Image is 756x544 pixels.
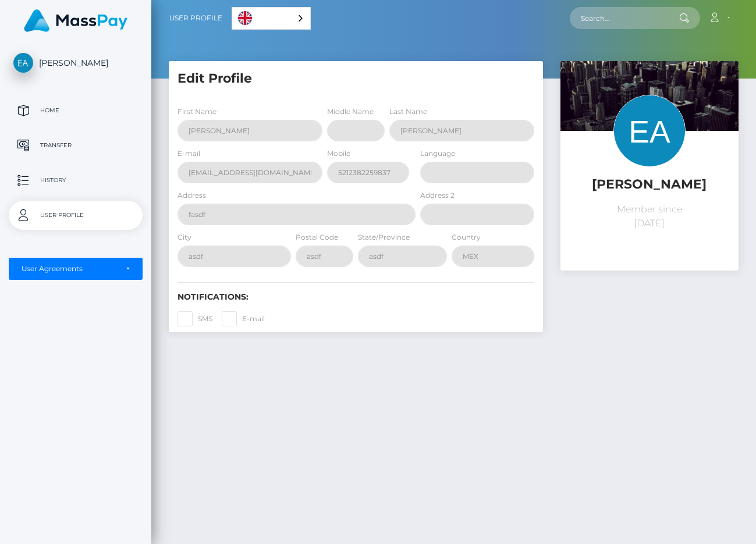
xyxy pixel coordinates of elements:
p: Transfer [13,137,138,154]
img: MassPay [24,9,127,32]
a: History [9,166,143,195]
label: First Name [178,106,216,117]
div: User Agreements [22,264,117,273]
a: User Profile [9,201,143,230]
label: SMS [178,311,212,326]
p: Member since [DATE] [569,202,730,230]
p: History [13,172,138,189]
label: E-mail [178,148,200,159]
label: Middle Name [327,106,374,117]
label: Language [420,148,455,159]
button: User Agreements [9,258,143,280]
label: Mobile [327,148,350,159]
a: Transfer [9,131,143,160]
a: Home [9,96,143,125]
label: City [178,232,191,243]
a: User Profile [169,6,222,30]
a: English [232,8,310,29]
label: Last Name [389,106,427,117]
div: Language [232,7,311,30]
img: ... [560,61,739,180]
p: Home [13,102,138,119]
span: [PERSON_NAME] [9,58,143,68]
p: User Profile [13,207,138,224]
h5: [PERSON_NAME] [569,176,730,194]
h6: Notifications: [178,292,534,302]
label: Country [452,232,481,243]
label: State/Province [358,232,410,243]
label: Address [178,190,206,201]
h5: Edit Profile [178,70,534,88]
label: Address 2 [420,190,455,201]
label: Postal Code [296,232,338,243]
input: Search... [570,7,679,29]
label: E-mail [222,311,265,326]
aside: Language selected: English [232,7,311,30]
